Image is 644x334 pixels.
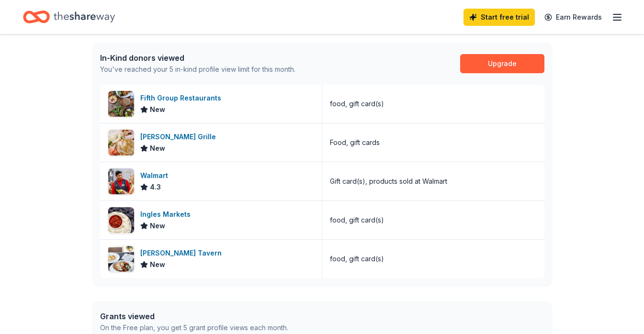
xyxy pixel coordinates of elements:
a: Earn Rewards [539,9,608,26]
img: Image for Walmart [108,168,134,194]
div: In-Kind donors viewed [100,52,295,64]
img: Image for Ingles Markets [108,207,134,233]
div: food, gift card(s) [330,253,384,265]
div: Ingles Markets [140,209,194,220]
div: food, gift card(s) [330,98,384,110]
span: New [150,143,165,154]
img: Image for Marlow's Tavern [108,246,134,272]
img: Image for Fifth Group Restaurants [108,91,134,117]
img: Image for Hudson Grille [108,130,134,156]
span: 4.3 [150,181,161,193]
a: Home [23,6,115,28]
div: [PERSON_NAME] Grille [140,131,220,143]
div: On the Free plan, you get 5 grant profile views each month. [100,322,288,334]
div: Food, gift cards [330,137,380,148]
span: New [150,104,165,115]
a: Upgrade [460,54,544,73]
span: New [150,220,165,232]
div: Fifth Group Restaurants [140,92,225,104]
div: Gift card(s), products sold at Walmart [330,176,447,187]
div: Grants viewed [100,311,288,322]
div: You've reached your 5 in-kind profile view limit for this month. [100,64,295,75]
span: New [150,259,165,270]
div: Walmart [140,170,172,181]
div: food, gift card(s) [330,214,384,226]
div: [PERSON_NAME] Tavern [140,247,226,259]
a: Start free trial [463,9,535,26]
